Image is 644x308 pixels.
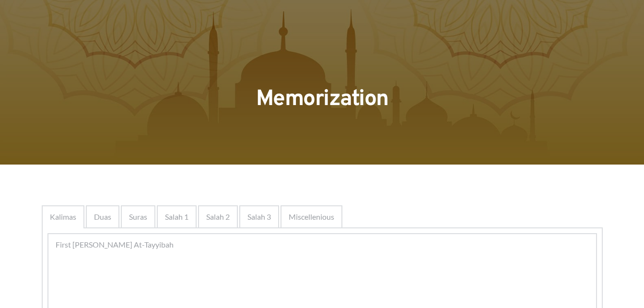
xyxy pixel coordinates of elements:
span: Memorization [256,85,388,114]
span: Salah 3 [247,211,271,223]
span: Suras [129,211,147,223]
span: Miscellenious [289,211,334,223]
span: Kalimas [50,211,76,223]
span: Salah 1 [165,211,188,223]
span: Duas [94,211,111,223]
span: First [PERSON_NAME] At-Tayyibah [56,239,174,250]
span: Salah 2 [206,211,230,223]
